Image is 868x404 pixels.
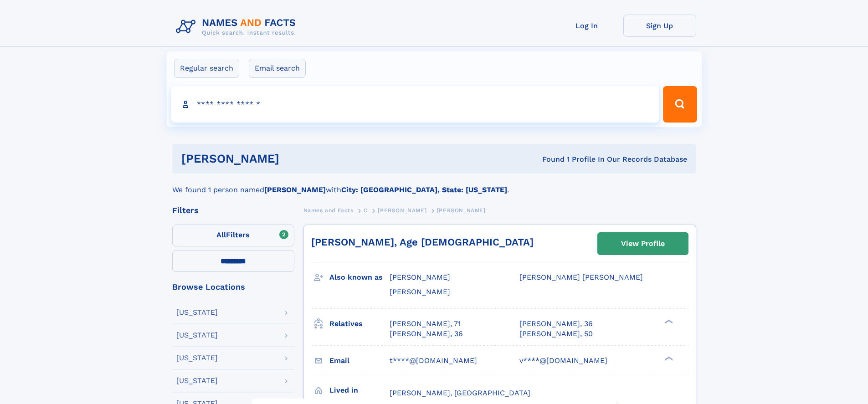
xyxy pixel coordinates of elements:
label: Regular search [174,59,239,78]
div: ❯ [663,318,673,324]
span: [PERSON_NAME] [390,273,450,281]
span: [PERSON_NAME] [390,287,450,296]
h3: Relatives [329,316,390,332]
h3: Also known as [329,270,390,285]
h1: [PERSON_NAME] [181,153,411,164]
h3: Lived in [329,383,390,398]
b: City: [GEOGRAPHIC_DATA], State: [US_STATE] [341,185,507,194]
input: search input [171,86,659,123]
span: [PERSON_NAME] [378,207,426,214]
a: C [364,205,368,216]
div: [US_STATE] [176,309,218,316]
span: All [216,230,226,239]
button: Search Button [663,86,697,123]
a: Sign Up [623,15,696,37]
a: [PERSON_NAME], 36 [519,319,593,329]
a: [PERSON_NAME], Age [DEMOGRAPHIC_DATA] [311,236,534,248]
div: [US_STATE] [176,354,218,362]
span: [PERSON_NAME] [437,207,486,214]
div: Found 1 Profile In Our Records Database [411,154,687,164]
img: Logo Names and Facts [172,15,303,39]
div: Browse Locations [172,283,294,291]
a: [PERSON_NAME] [378,205,426,216]
a: [PERSON_NAME], 36 [390,329,463,339]
div: [US_STATE] [176,377,218,384]
h3: Email [329,353,390,368]
a: View Profile [598,233,688,255]
a: [PERSON_NAME], 71 [390,319,461,329]
b: [PERSON_NAME] [264,185,326,194]
div: View Profile [621,233,665,254]
div: Filters [172,206,294,215]
span: [PERSON_NAME], [GEOGRAPHIC_DATA] [390,389,530,397]
label: Filters [172,225,294,246]
span: C [364,207,368,214]
a: [PERSON_NAME], 50 [519,329,593,339]
div: We found 1 person named with . [172,174,696,195]
div: ❯ [663,355,673,361]
a: Log In [550,15,623,37]
span: [PERSON_NAME] [PERSON_NAME] [519,273,643,281]
div: [US_STATE] [176,332,218,339]
a: Names and Facts [303,205,354,216]
label: Email search [249,59,306,78]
